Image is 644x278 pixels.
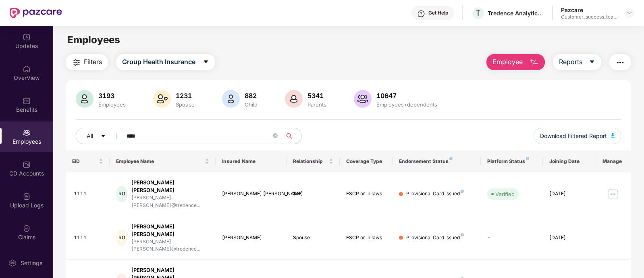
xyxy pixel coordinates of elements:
[487,158,536,165] div: Platform Status
[406,190,464,198] div: Provisional Card Issued
[116,230,127,246] div: RG
[293,158,327,165] span: Relationship
[449,157,453,160] img: svg+xml;base64,PHN2ZyB4bWxucz0iaHR0cDovL3d3dy53My5vcmcvMjAwMC9zdmciIHdpZHRoPSI4IiBoZWlnaHQ9IjgiIH...
[615,58,625,67] img: svg+xml;base64,PHN2ZyB4bWxucz0iaHR0cDovL3d3dy53My5vcmcvMjAwMC9zdmciIHdpZHRoPSIyNCIgaGVpZ2h0PSIyNC...
[116,186,127,202] div: RG
[23,161,31,169] img: svg+xml;base64,PHN2ZyBpZD0iQ0RfQWNjb3VudHMiIGRhdGEtbmFtZT0iQ0QgQWNjb3VudHMiIHhtbG5zPSJodHRwOi8vd3...
[222,190,280,198] div: [PERSON_NAME] [PERSON_NAME]
[100,133,106,140] span: caret-down
[23,192,31,201] img: svg+xml;base64,PHN2ZyBpZD0iVXBsb2FkX0xvZ3MiIGRhdGEtbmFtZT0iVXBsb2FkIExvZ3MiIHhtbG5zPSJodHRwOi8vd3...
[131,238,209,253] div: [PERSON_NAME].[PERSON_NAME]@tredence...
[346,190,386,198] div: ESCP or in laws
[273,133,278,138] span: close-circle
[110,150,216,172] th: Employee Name
[340,150,393,172] th: Coverage Type
[203,59,209,66] span: caret-down
[596,150,632,172] th: Manage
[346,234,386,242] div: ESCP or in laws
[285,90,303,108] img: svg+xml;base64,PHN2ZyB4bWxucz0iaHR0cDovL3d3dy53My5vcmcvMjAwMC9zdmciIHhtbG5zOnhsaW5rPSJodHRwOi8vd3...
[293,190,333,198] div: Self
[174,101,196,108] div: Spouse
[131,179,209,194] div: [PERSON_NAME] [PERSON_NAME]
[399,158,474,165] div: Endorsement Status
[76,90,93,108] img: svg+xml;base64,PHN2ZyB4bWxucz0iaHR0cDovL3d3dy53My5vcmcvMjAwMC9zdmciIHhtbG5zOnhsaW5rPSJodHRwOi8vd3...
[23,33,31,41] img: svg+xml;base64,PHN2ZyBpZD0iVXBkYXRlZCIgeG1sbnM9Imh0dHA6Ly93d3cudzMub3JnLzIwMDAvc3ZnIiB3aWR0aD0iMj...
[611,133,615,138] img: svg+xml;base64,PHN2ZyB4bWxucz0iaHR0cDovL3d3dy53My5vcmcvMjAwMC9zdmciIHhtbG5zOnhsaW5rPSJodHRwOi8vd3...
[74,190,104,198] div: 1111
[97,101,127,108] div: Employees
[417,10,425,18] img: svg+xml;base64,PHN2ZyBpZD0iSGVscC0zMngzMiIgeG1sbnM9Imh0dHA6Ly93d3cudzMub3JnLzIwMDAvc3ZnIiB3aWR0aD...
[282,128,302,144] button: search
[243,101,259,108] div: Child
[76,128,125,144] button: Allcaret-down
[549,234,590,242] div: [DATE]
[216,150,286,172] th: Insured Name
[492,57,523,67] span: Employee
[526,157,529,160] img: svg+xml;base64,PHN2ZyB4bWxucz0iaHR0cDovL3d3dy53My5vcmcvMjAwMC9zdmciIHdpZHRoPSI4IiBoZWlnaHQ9IjgiIH...
[282,133,297,139] span: search
[428,10,448,16] div: Get Help
[406,234,464,242] div: Provisional Card Issued
[553,54,601,70] button: Reportscaret-down
[72,58,81,67] img: svg+xml;base64,PHN2ZyB4bWxucz0iaHR0cDovL3d3dy53My5vcmcvMjAwMC9zdmciIHdpZHRoPSIyNCIgaGVpZ2h0PSIyNC...
[222,90,240,108] img: svg+xml;base64,PHN2ZyB4bWxucz0iaHR0cDovL3d3dy53My5vcmcvMjAwMC9zdmciIHhtbG5zOnhsaW5rPSJodHRwOi8vd3...
[561,6,617,14] div: Pazcare
[66,54,108,70] button: Filters
[561,14,617,20] div: Customer_success_team_lead
[543,150,596,172] th: Joining Date
[74,234,104,242] div: 1111
[534,128,621,144] button: Download Filtered Report
[23,65,31,73] img: svg+xml;base64,PHN2ZyBpZD0iSG9tZSIgeG1sbnM9Imh0dHA6Ly93d3cudzMub3JnLzIwMDAvc3ZnIiB3aWR0aD0iMjAiIG...
[66,150,110,172] th: EID
[243,92,259,100] div: 882
[153,90,171,108] img: svg+xml;base64,PHN2ZyB4bWxucz0iaHR0cDovL3d3dy53My5vcmcvMjAwMC9zdmciIHhtbG5zOnhsaW5rPSJodHRwOi8vd3...
[97,92,127,100] div: 3193
[529,58,539,67] img: svg+xml;base64,PHN2ZyB4bWxucz0iaHR0cDovL3d3dy53My5vcmcvMjAwMC9zdmciIHhtbG5zOnhsaW5rPSJodHRwOi8vd3...
[540,132,607,140] span: Download Filtered Report
[273,132,278,140] span: close-circle
[488,9,544,17] div: Tredence Analytics Solutions Private Limited
[287,150,340,172] th: Relationship
[354,90,372,108] img: svg+xml;base64,PHN2ZyB4bWxucz0iaHR0cDovL3d3dy53My5vcmcvMjAwMC9zdmciIHhtbG5zOnhsaW5rPSJodHRwOi8vd3...
[306,101,328,108] div: Parents
[84,57,102,67] span: Filters
[607,188,619,201] img: manageButton
[131,194,209,209] div: [PERSON_NAME].[PERSON_NAME]@tredence...
[122,57,195,67] span: Group Health Insurance
[23,129,31,137] img: svg+xml;base64,PHN2ZyBpZD0iRW1wbG95ZWVzIiB4bWxucz0iaHR0cDovL3d3dy53My5vcmcvMjAwMC9zdmciIHdpZHRoPS...
[461,233,464,236] img: svg+xml;base64,PHN2ZyB4bWxucz0iaHR0cDovL3d3dy53My5vcmcvMjAwMC9zdmciIHdpZHRoPSI4IiBoZWlnaHQ9IjgiIH...
[559,57,582,67] span: Reports
[18,259,45,267] div: Settings
[375,92,439,100] div: 10647
[481,216,543,260] td: -
[8,259,17,267] img: svg+xml;base64,PHN2ZyBpZD0iU2V0dGluZy0yMHgyMCIgeG1sbnM9Imh0dHA6Ly93d3cudzMub3JnLzIwMDAvc3ZnIiB3aW...
[131,223,209,238] div: [PERSON_NAME] [PERSON_NAME]
[495,190,515,198] div: Verified
[23,224,31,232] img: svg+xml;base64,PHN2ZyBpZD0iQ2xhaW0iIHhtbG5zPSJodHRwOi8vd3d3LnczLm9yZy8yMDAwL3N2ZyIgd2lkdGg9IjIwIi...
[293,234,333,242] div: Spouse
[375,101,439,108] div: Employees+dependents
[116,54,215,70] button: Group Health Insurancecaret-down
[174,92,196,100] div: 1231
[476,8,481,18] span: T
[626,10,633,16] img: svg+xml;base64,PHN2ZyBpZD0iRHJvcGRvd24tMzJ4MzIiIHhtbG5zPSJodHRwOi8vd3d3LnczLm9yZy8yMDAwL3N2ZyIgd2...
[116,158,203,165] span: Employee Name
[67,34,120,46] span: Employees
[589,59,595,66] span: caret-down
[72,158,98,165] span: EID
[486,54,545,70] button: Employee
[306,92,328,100] div: 5341
[10,8,62,18] img: New Pazcare Logo
[222,234,280,242] div: [PERSON_NAME]
[549,190,590,198] div: [DATE]
[461,190,464,193] img: svg+xml;base64,PHN2ZyB4bWxucz0iaHR0cDovL3d3dy53My5vcmcvMjAwMC9zdmciIHdpZHRoPSI4IiBoZWlnaHQ9IjgiIH...
[23,97,31,105] img: svg+xml;base64,PHN2ZyBpZD0iQmVuZWZpdHMiIHhtbG5zPSJodHRwOi8vd3d3LnczLm9yZy8yMDAwL3N2ZyIgd2lkdGg9Ij...
[87,132,93,140] span: All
